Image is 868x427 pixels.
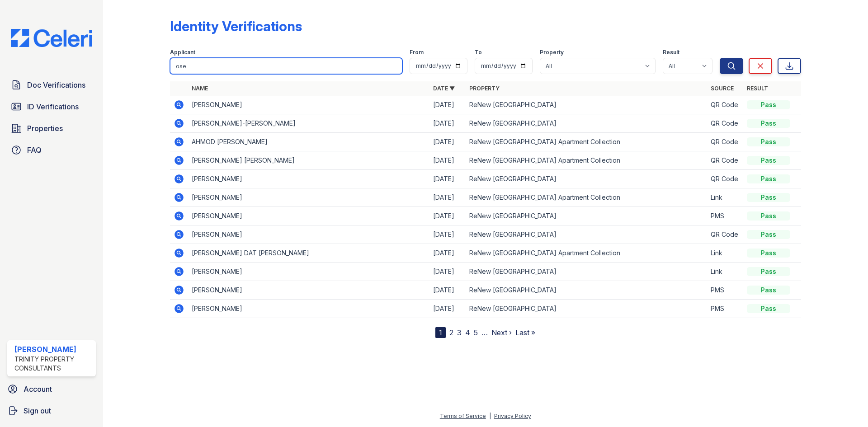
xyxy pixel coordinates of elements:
[707,244,743,263] td: Link
[515,328,535,337] a: Last »
[429,281,466,300] td: [DATE]
[192,85,208,92] a: Name
[475,49,482,56] label: To
[4,380,99,398] a: Account
[707,263,743,281] td: Link
[466,300,707,318] td: ReNew [GEOGRAPHIC_DATA]
[27,123,63,134] span: Properties
[540,49,564,56] label: Property
[747,267,790,276] div: Pass
[429,170,466,188] td: [DATE]
[7,141,96,159] a: FAQ
[433,85,455,92] a: Date ▼
[188,244,429,263] td: [PERSON_NAME] DAT [PERSON_NAME]
[747,211,790,221] div: Pass
[14,355,92,373] div: Trinity Property Consultants
[466,188,707,207] td: ReNew [GEOGRAPHIC_DATA] Apartment Collection
[663,49,679,56] label: Result
[466,151,707,170] td: ReNew [GEOGRAPHIC_DATA] Apartment Collection
[466,225,707,244] td: ReNew [GEOGRAPHIC_DATA]
[466,281,707,300] td: ReNew [GEOGRAPHIC_DATA]
[188,300,429,318] td: [PERSON_NAME]
[707,281,743,300] td: PMS
[170,18,302,34] div: Identity Verifications
[747,286,790,295] div: Pass
[4,402,99,420] a: Sign out
[188,207,429,225] td: [PERSON_NAME]
[747,249,790,258] div: Pass
[747,230,790,239] div: Pass
[707,225,743,244] td: QR Code
[747,100,790,109] div: Pass
[429,151,466,170] td: [DATE]
[449,328,453,337] a: 2
[24,405,51,416] span: Sign out
[188,225,429,244] td: [PERSON_NAME]
[188,281,429,300] td: [PERSON_NAME]
[429,263,466,281] td: [DATE]
[429,244,466,263] td: [DATE]
[707,133,743,151] td: QR Code
[747,85,768,92] a: Result
[466,263,707,281] td: ReNew [GEOGRAPHIC_DATA]
[188,170,429,188] td: [PERSON_NAME]
[469,85,500,92] a: Property
[747,193,790,202] div: Pass
[494,413,531,419] a: Privacy Policy
[429,207,466,225] td: [DATE]
[466,207,707,225] td: ReNew [GEOGRAPHIC_DATA]
[466,114,707,133] td: ReNew [GEOGRAPHIC_DATA]
[747,156,790,165] div: Pass
[707,300,743,318] td: PMS
[465,328,470,337] a: 4
[466,244,707,263] td: ReNew [GEOGRAPHIC_DATA] Apartment Collection
[481,327,488,338] span: …
[489,413,491,419] div: |
[429,300,466,318] td: [DATE]
[24,384,52,394] span: Account
[707,188,743,207] td: Link
[170,58,402,74] input: Search by name or phone number
[27,101,79,112] span: ID Verifications
[707,151,743,170] td: QR Code
[188,133,429,151] td: AHMOD [PERSON_NAME]
[747,304,790,313] div: Pass
[429,96,466,114] td: [DATE]
[27,80,85,90] span: Doc Verifications
[410,49,424,56] label: From
[707,96,743,114] td: QR Code
[747,119,790,128] div: Pass
[188,114,429,133] td: [PERSON_NAME]-[PERSON_NAME]
[711,85,734,92] a: Source
[14,344,92,355] div: [PERSON_NAME]
[429,225,466,244] td: [DATE]
[429,133,466,151] td: [DATE]
[188,188,429,207] td: [PERSON_NAME]
[170,49,195,56] label: Applicant
[466,133,707,151] td: ReNew [GEOGRAPHIC_DATA] Apartment Collection
[27,145,42,155] span: FAQ
[440,413,486,419] a: Terms of Service
[435,327,446,338] div: 1
[188,151,429,170] td: [PERSON_NAME] [PERSON_NAME]
[707,170,743,188] td: QR Code
[466,170,707,188] td: ReNew [GEOGRAPHIC_DATA]
[457,328,462,337] a: 3
[188,263,429,281] td: [PERSON_NAME]
[7,119,96,137] a: Properties
[474,328,478,337] a: 5
[466,96,707,114] td: ReNew [GEOGRAPHIC_DATA]
[747,174,790,183] div: Pass
[188,96,429,114] td: [PERSON_NAME]
[429,188,466,207] td: [DATE]
[4,29,99,47] img: CE_Logo_Blue-a8612792a0a2168367f1c8372b55b34899dd931a85d93a1a3d3e32e68fde9ad4.png
[7,98,96,116] a: ID Verifications
[747,137,790,146] div: Pass
[7,76,96,94] a: Doc Verifications
[707,207,743,225] td: PMS
[429,114,466,133] td: [DATE]
[707,114,743,133] td: QR Code
[491,328,512,337] a: Next ›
